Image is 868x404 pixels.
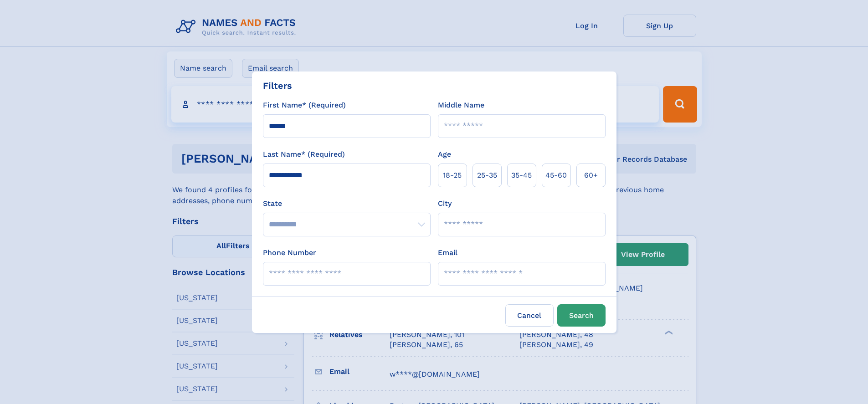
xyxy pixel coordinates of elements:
[438,247,457,258] label: Email
[263,100,346,111] label: First Name* (Required)
[557,304,606,327] button: Search
[263,149,345,160] label: Last Name* (Required)
[263,79,292,92] div: Filters
[477,170,497,181] span: 25‑35
[263,247,316,258] label: Phone Number
[443,170,462,181] span: 18‑25
[511,170,532,181] span: 35‑45
[438,149,451,160] label: Age
[584,170,598,181] span: 60+
[438,100,484,111] label: Middle Name
[438,198,452,209] label: City
[263,198,431,209] label: State
[545,170,567,181] span: 45‑60
[505,304,554,327] label: Cancel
